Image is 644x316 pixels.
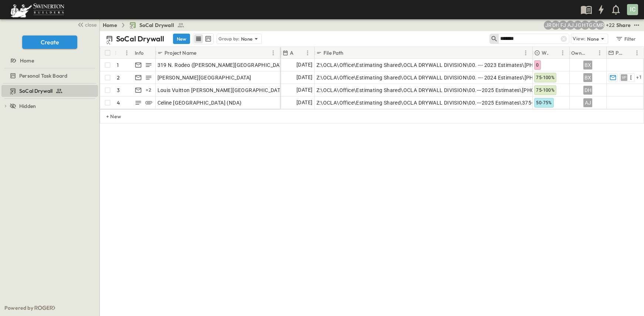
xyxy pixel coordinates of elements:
[1,71,96,81] a: Personal Task Board
[536,62,539,68] span: 0
[587,49,595,57] button: Sort
[144,86,153,95] div: + 2
[135,43,144,63] div: Info
[573,21,582,30] div: Jorge Garcia (jorgarcia@swinerton.com)
[173,34,190,44] button: New
[542,49,549,57] p: Win Probability
[345,49,353,57] button: Sort
[1,55,96,66] a: Home
[596,21,604,30] div: Meghana Raj (meghana.raj@swinerton.com)
[106,113,111,120] p: + New
[193,33,214,44] div: table view
[613,34,638,44] button: Filter
[636,74,642,81] span: + 1
[203,34,213,43] button: kanban view
[573,35,586,43] p: View:
[587,35,599,43] p: None
[296,98,312,107] span: [DATE]
[550,49,558,57] button: Sort
[583,73,592,82] div: BX
[290,49,294,57] p: Anticipated Finish
[583,86,592,95] div: DH
[139,21,174,29] span: SoCal Drywall
[583,61,592,69] div: BX
[581,21,590,30] div: Haaris Tahmas (haaris.tahmas@swinerton.com)
[571,43,586,63] div: Owner
[269,48,278,57] button: Menu
[116,34,164,44] p: SoCal Drywall
[19,102,36,110] span: Hidden
[588,21,597,30] div: Gerrad Gerber (gerrad.gerber@swinerton.com)
[103,21,117,29] a: Home
[122,48,131,57] button: Menu
[22,35,77,49] button: Create
[606,21,613,29] p: + 22
[630,75,631,81] span: [PERSON_NAME]
[1,86,96,96] a: SoCal Drywall
[198,49,206,57] button: Sort
[117,99,120,106] p: 4
[74,19,98,30] button: close
[1,70,98,82] div: Personal Task Boardtest
[1,85,98,97] div: SoCal Drywalltest
[544,21,553,30] div: Joshua Russell (joshua.russell@swinerton.com)
[570,47,607,59] div: Owner
[103,21,189,29] nav: breadcrumbs
[633,48,641,57] button: Menu
[165,49,196,57] p: Project Name
[583,98,592,107] div: AJ
[536,88,555,93] span: 75-100%
[118,49,126,57] button: Sort
[9,2,66,17] img: 6c363589ada0b36f064d841b69d3a419a338230e66bb0a533688fa5cc3e9e735.png
[303,48,312,57] button: Menu
[157,99,242,106] span: Celine [GEOGRAPHIC_DATA] (NDA)
[157,74,251,81] span: [PERSON_NAME][GEOGRAPHIC_DATA]
[133,47,156,59] div: Info
[558,48,567,57] button: Menu
[296,86,312,94] span: [DATE]
[19,72,67,79] span: Personal Task Board
[296,73,312,82] span: [DATE]
[129,21,184,29] a: SoCal Drywall
[157,86,285,94] span: Louis Vuitton [PERSON_NAME][GEOGRAPHIC_DATA]
[117,61,119,69] p: 1
[616,21,631,29] div: Share
[218,35,240,43] p: Group by:
[536,100,552,105] span: 50-75%
[626,3,639,16] button: IC
[295,49,303,57] button: Sort
[85,21,96,28] span: close
[117,86,120,94] p: 3
[296,61,312,69] span: [DATE]
[323,49,344,57] p: File Path
[595,48,604,57] button: Menu
[117,74,120,81] p: 2
[616,49,623,57] p: PM
[615,35,636,43] div: Filter
[632,21,641,30] button: test
[536,75,555,80] span: 75-100%
[241,35,253,43] p: None
[627,4,638,15] div: IC
[624,49,633,57] button: Sort
[20,57,34,64] span: Home
[559,21,567,30] div: Francisco J. Sanchez (frsanchez@swinerton.com)
[566,21,575,30] div: Anthony Jimenez (anthony.jimenez@swinerton.com)
[115,47,133,59] div: #
[19,87,52,95] span: SoCal Drywall
[157,61,318,69] span: 319 N. Rodeo ([PERSON_NAME][GEOGRAPHIC_DATA]) - Interior TI
[316,86,610,94] span: Z:\OCLA\Office\Estimating Shared\OCLA DRYWALL DIVISION\00.---2025 Estimates\[PHONE_NUMBER] Louis ...
[194,34,203,43] button: row view
[551,21,560,30] div: Daryll Hayward (daryll.hayward@swinerton.com)
[316,99,644,106] span: Z:\OCLA\Office\Estimating Shared\OCLA DRYWALL DIVISION\00.---2025 Estimates\375-08-225-25 Celine ...
[521,48,530,57] button: Menu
